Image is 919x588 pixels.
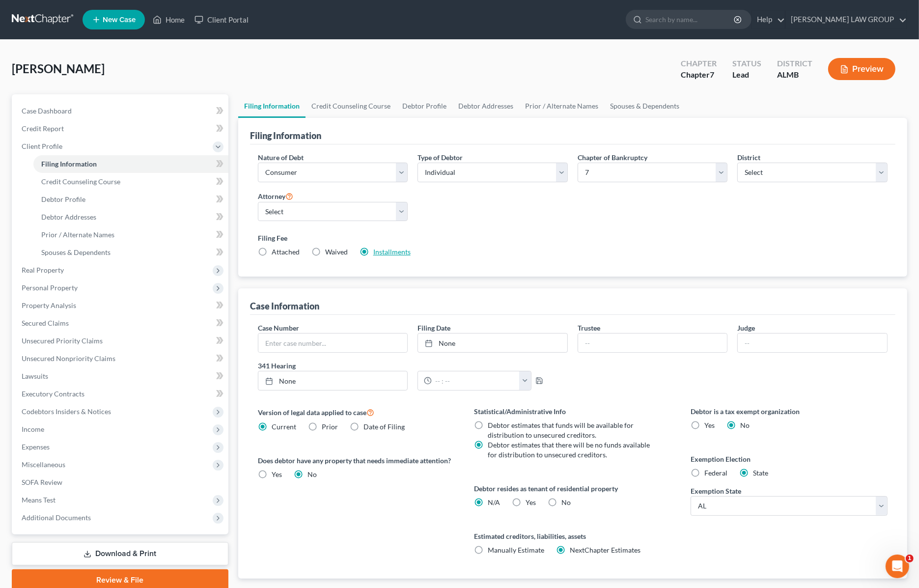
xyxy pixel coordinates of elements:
label: Filing Date [418,323,450,333]
span: Case Dashboard [22,107,72,115]
div: District [777,58,812,69]
span: Prior / Alternate Names [41,230,114,239]
span: No [740,421,750,429]
span: Debtor Profile [41,195,85,203]
span: Debtor Addresses [41,213,96,221]
a: Spouses & Dependents [33,244,228,261]
iframe: Intercom live chat [886,555,909,578]
label: Exemption State [691,486,741,496]
input: -- [738,334,887,352]
span: Manually Estimate [488,546,545,554]
span: No [562,498,571,506]
label: Type of Debtor [418,152,463,163]
span: Credit Report [22,124,64,133]
label: Does debtor have any property that needs immediate attention? [258,455,455,466]
span: Waived [325,248,348,256]
label: Version of legal data applied to case [258,406,455,418]
span: Client Profile [22,142,62,150]
span: Additional Documents [22,513,91,522]
label: Estimated creditors, liabilities, assets [474,531,671,541]
a: Installments [373,248,411,256]
a: Executory Contracts [14,385,228,403]
a: Unsecured Priority Claims [14,332,228,350]
a: Credit Report [14,120,228,138]
a: Help [752,11,785,28]
span: Prior [322,422,338,431]
a: Debtor Addresses [33,208,228,226]
span: State [753,469,768,477]
span: Yes [704,421,715,429]
a: Filing Information [33,155,228,173]
label: District [737,152,760,163]
a: Credit Counseling Course [306,94,396,118]
div: Chapter [681,58,717,69]
label: Nature of Debt [258,152,304,163]
span: Debtor estimates that there will be no funds available for distribution to unsecured creditors. [488,441,650,459]
label: Statistical/Administrative Info [474,406,671,417]
div: Status [732,58,761,69]
a: Home [148,11,190,28]
a: Secured Claims [14,314,228,332]
span: [PERSON_NAME] [12,61,105,76]
span: Date of Filing [363,422,405,431]
a: Debtor Profile [33,191,228,208]
a: Property Analysis [14,297,228,314]
label: Chapter of Bankruptcy [578,152,647,163]
span: No [307,470,317,478]
a: Client Portal [190,11,253,28]
span: 7 [710,70,714,79]
span: N/A [488,498,501,506]
a: Debtor Addresses [452,94,519,118]
span: Lawsuits [22,372,48,380]
div: Chapter [681,69,717,81]
a: Download & Print [12,542,228,565]
span: Attached [272,248,300,256]
span: Debtor estimates that funds will be available for distribution to unsecured creditors. [488,421,634,439]
span: NextChapter Estimates [570,546,641,554]
label: Judge [737,323,755,333]
span: Property Analysis [22,301,76,309]
a: Filing Information [238,94,306,118]
span: Expenses [22,443,50,451]
a: Case Dashboard [14,102,228,120]
span: Codebtors Insiders & Notices [22,407,111,416]
label: Case Number [258,323,299,333]
input: -- : -- [432,371,520,390]
span: Executory Contracts [22,390,84,398]
label: 341 Hearing [253,361,573,371]
div: ALMB [777,69,812,81]
label: Debtor is a tax exempt organization [691,406,888,417]
span: Yes [526,498,536,506]
span: Yes [272,470,282,478]
input: Search by name... [645,10,735,28]
label: Filing Fee [258,233,888,243]
a: Spouses & Dependents [604,94,685,118]
a: [PERSON_NAME] LAW GROUP [786,11,907,28]
span: Current [272,422,296,431]
a: Debtor Profile [396,94,452,118]
span: Real Property [22,266,64,274]
span: Miscellaneous [22,460,65,469]
span: Income [22,425,44,433]
label: Exemption Election [691,454,888,464]
a: SOFA Review [14,474,228,491]
div: Lead [732,69,761,81]
div: Filing Information [250,130,321,141]
input: -- [578,334,727,352]
span: Federal [704,469,727,477]
a: Prior / Alternate Names [519,94,604,118]
span: SOFA Review [22,478,62,486]
span: Unsecured Nonpriority Claims [22,354,115,363]
input: Enter case number... [258,334,408,352]
span: Means Test [22,496,56,504]
span: Credit Counseling Course [41,177,120,186]
span: Unsecured Priority Claims [22,336,103,345]
a: Unsecured Nonpriority Claims [14,350,228,367]
a: None [258,371,408,390]
label: Trustee [578,323,600,333]
span: Filing Information [41,160,97,168]
button: Preview [828,58,895,80]
span: Personal Property [22,283,78,292]
span: Secured Claims [22,319,69,327]
label: Attorney [258,190,293,202]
